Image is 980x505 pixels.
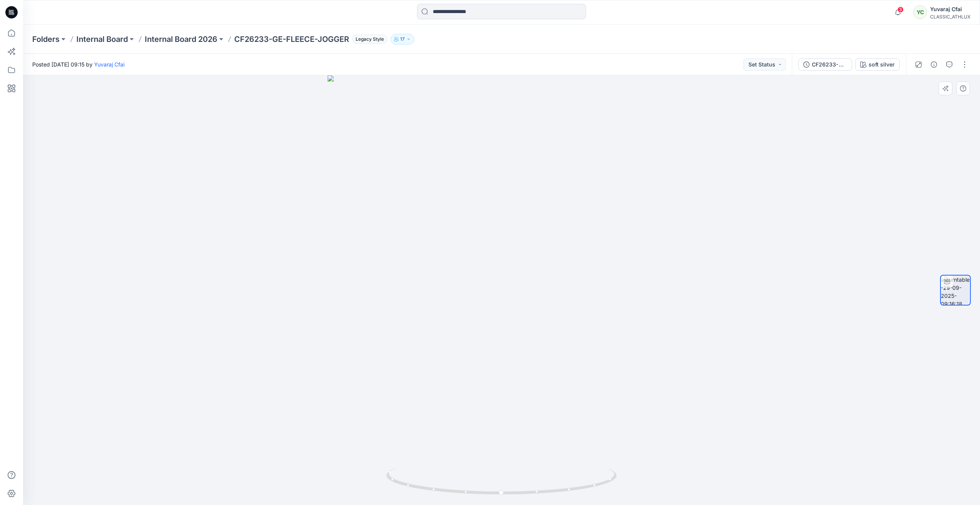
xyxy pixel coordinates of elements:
button: 17 [391,34,414,45]
img: turntable-29-09-2025-09:16:18 [941,276,970,305]
button: Details [928,58,940,71]
span: 3 [897,7,904,13]
p: CF26233-GE-FLEECE-JOGGER [234,34,349,45]
div: soft silver [869,60,895,69]
a: Folders [32,34,60,45]
a: Internal Board 2026 [145,34,217,45]
a: Internal Board [76,34,128,45]
button: CF26233-GE-FLEECE-JOGGER [798,58,852,71]
a: Yuvaraj Cfai [94,61,124,68]
div: Yuvaraj Cfai [930,5,970,14]
div: CF26233-GE-FLEECE-JOGGER [812,60,847,69]
button: soft silver [855,58,900,71]
button: Legacy Style [349,34,387,45]
div: CLASSIC_ATHLUX [930,14,970,20]
p: 17 [400,35,405,43]
span: Posted [DATE] 09:15 by [32,60,124,68]
span: Legacy Style [352,35,387,44]
div: YC [913,5,927,19]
